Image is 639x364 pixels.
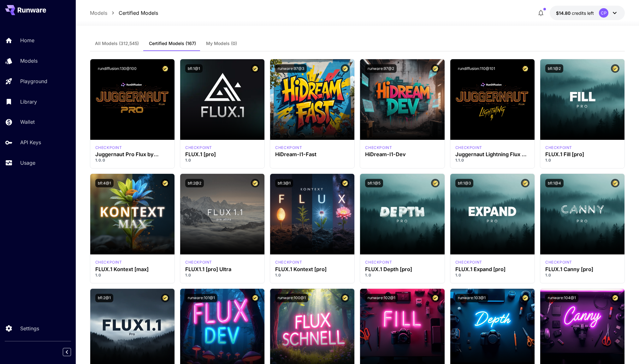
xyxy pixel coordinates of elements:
[365,272,439,278] p: 1.0
[185,145,212,151] div: fluxpro
[95,294,113,302] button: bfl:2@1
[365,266,439,272] h3: FLUX.1 Depth [pro]
[185,179,204,187] button: bfl:2@2
[611,64,619,73] button: Certified Model – Vetted for best performance and includes a commercial license.
[95,64,139,73] button: rundiffusion:130@100
[275,266,349,272] h3: FLUX.1 Kontext [pro]
[455,259,482,265] div: fluxpro
[185,259,212,265] div: fluxultra
[68,346,76,358] div: Collapse sidebar
[365,259,392,265] div: fluxpro
[365,151,439,157] h3: HiDream-I1-Dev
[20,77,47,85] p: Playground
[365,145,392,151] div: HiDream Dev
[521,64,530,73] button: Certified Model – Vetted for best performance and includes a commercial license.
[275,259,302,265] p: checkpoint
[20,57,38,65] p: Models
[95,266,169,272] div: FLUX.1 Kontext [max]
[455,151,530,157] h3: Juggernaut Lightning Flux by RunDiffusion
[365,145,392,151] p: checkpoint
[185,157,259,163] p: 1.0
[431,179,440,187] button: Certified Model – Vetted for best performance and includes a commercial license.
[275,294,308,302] button: runware:100@1
[455,179,473,187] button: bfl:1@3
[599,8,608,18] div: CP
[455,294,488,302] button: runware:103@1
[149,41,196,46] span: Certified Models (167)
[185,145,212,151] p: checkpoint
[185,272,259,278] p: 1.0
[20,139,41,146] p: API Keys
[90,9,107,17] a: Models
[431,64,440,73] button: Certified Model – Vetted for best performance and includes a commercial license.
[455,64,498,73] button: rundiffusion:110@101
[251,179,259,187] button: Certified Model – Vetted for best performance and includes a commercial license.
[185,151,259,157] h3: FLUX.1 [pro]
[95,179,114,187] button: bfl:4@1
[455,259,482,265] p: checkpoint
[545,266,619,272] div: FLUX.1 Canny [pro]
[95,157,169,163] p: 1.0.0
[95,259,122,265] p: checkpoint
[20,325,39,332] p: Settings
[275,179,293,187] button: bfl:3@1
[545,272,619,278] p: 1.0
[161,179,169,187] button: Certified Model – Vetted for best performance and includes a commercial license.
[185,64,203,73] button: bfl:1@1
[545,294,578,302] button: runware:104@1
[545,151,619,157] h3: FLUX.1 Fill [pro]
[95,151,169,157] h3: Juggernaut Pro Flux by RunDiffusion
[455,266,530,272] h3: FLUX.1 Expand [pro]
[545,259,572,265] p: checkpoint
[572,10,594,16] span: credits left
[251,294,259,302] button: Certified Model – Vetted for best performance and includes a commercial license.
[275,151,349,157] h3: HiDream-I1-Fast
[550,6,625,20] button: $14.79693CP
[545,259,572,265] div: fluxpro
[611,294,619,302] button: Certified Model – Vetted for best performance and includes a commercial license.
[20,37,34,44] p: Home
[20,159,35,167] p: Usage
[275,259,302,265] div: FLUX.1 Kontext [pro]
[95,145,122,151] div: FLUX.1 D
[365,259,392,265] p: checkpoint
[161,294,169,302] button: Certified Model – Vetted for best performance and includes a commercial license.
[365,64,397,73] button: runware:97@2
[431,294,440,302] button: Certified Model – Vetted for best performance and includes a commercial license.
[365,179,383,187] button: bfl:1@5
[521,179,530,187] button: Certified Model – Vetted for best performance and includes a commercial license.
[611,179,619,187] button: Certified Model – Vetted for best performance and includes a commercial license.
[545,145,572,151] p: checkpoint
[545,145,572,151] div: fluxpro
[185,266,259,272] div: FLUX1.1 [pro] Ultra
[251,64,259,73] button: Certified Model – Vetted for best performance and includes a commercial license.
[275,145,302,151] div: HiDream Fast
[521,294,530,302] button: Certified Model – Vetted for best performance and includes a commercial license.
[95,145,122,151] p: checkpoint
[119,9,158,17] a: Certified Models
[185,259,212,265] p: checkpoint
[545,179,564,187] button: bfl:1@4
[455,157,530,163] p: 1.1.0
[556,10,594,16] div: $14.79693
[365,294,398,302] button: runware:102@1
[275,64,307,73] button: runware:97@3
[95,41,139,46] span: All Models (312,545)
[455,145,482,151] p: checkpoint
[545,64,563,73] button: bfl:1@2
[275,145,302,151] p: checkpoint
[341,64,349,73] button: Certified Model – Vetted for best performance and includes a commercial license.
[545,157,619,163] p: 1.0
[206,41,237,46] span: My Models (0)
[556,10,572,16] span: $14.80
